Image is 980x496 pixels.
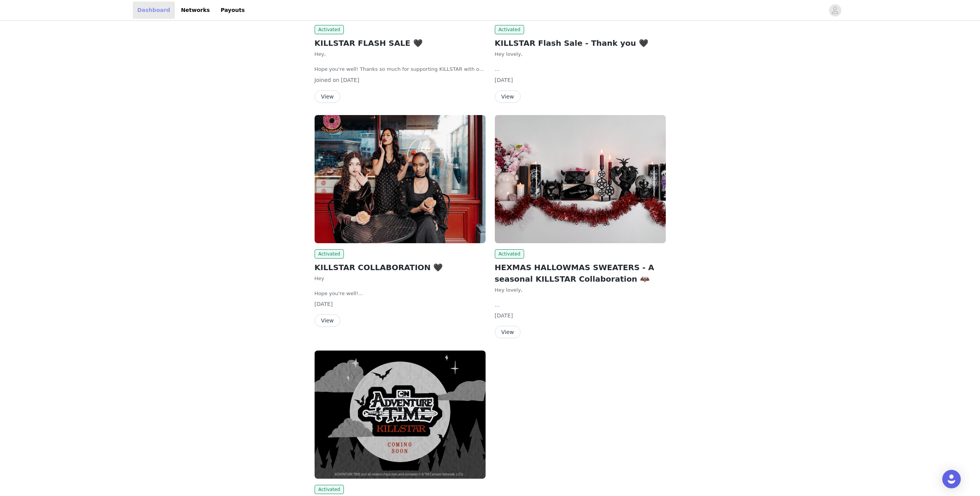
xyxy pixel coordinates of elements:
[315,275,486,282] p: Hey
[495,329,521,335] a: View
[315,90,340,103] button: View
[495,50,666,58] p: Hey lovely,
[831,4,839,17] div: avatar
[495,65,666,73] p: Thanks so much for helping us promote our flash sale! As a thank you, we'd love to send you 1-3 c...
[495,25,524,34] span: Activated
[315,65,486,73] p: Hope you're well! Thanks so much for supporting KILLSTAR with our flash sale ✨
[495,249,524,259] span: Activated
[315,262,486,273] h2: KILLSTAR COLLABORATION 🖤
[495,115,666,243] img: KILLSTAR - UK
[315,94,340,100] a: View
[495,301,666,309] p: We hope you're having an amazing day 🖤
[315,351,486,479] img: KILLSTAR - UK
[315,301,333,307] span: [DATE]
[495,262,666,285] h2: HEXMAS HALLOWMAS SWEATERS - A seasonal KILLSTAR Collaboration 🦇
[315,77,340,83] span: Joined on
[315,115,486,243] img: KILLSTAR - UK
[495,312,513,319] span: [DATE]
[315,485,344,494] span: Activated
[315,314,340,327] button: View
[315,50,486,58] p: Hey,
[176,2,214,19] a: Networks
[315,249,344,259] span: Activated
[495,77,513,83] span: [DATE]
[495,94,521,100] a: View
[341,77,359,83] span: [DATE]
[315,290,486,297] p: Hope you're well!
[315,37,486,49] h2: KILLSTAR FLASH SALE 🖤
[133,2,175,19] a: Dashboard
[315,318,340,324] a: View
[216,2,250,19] a: Payouts
[495,37,666,49] h2: KILLSTAR Flash Sale - Thank you 🖤
[315,25,344,34] span: Activated
[495,326,521,338] button: View
[942,470,961,488] div: Open Intercom Messenger
[495,90,521,103] button: View
[495,286,666,294] p: Hey lovely,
